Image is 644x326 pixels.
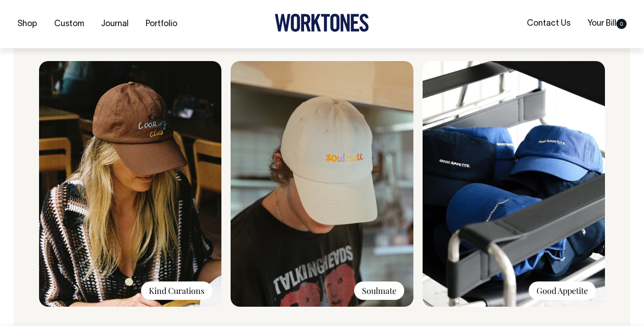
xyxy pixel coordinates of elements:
[616,19,627,29] span: 0
[142,17,181,32] a: Portfolio
[97,17,132,32] a: Journal
[423,61,605,307] img: Good_Appetite-3.jpg
[523,16,574,31] a: Contact Us
[584,16,630,31] a: Your Bill0
[14,17,41,32] a: Shop
[141,281,212,300] div: Kind Curations
[231,61,413,307] img: soulmate-24-feb-49_2_5ce3d91a-9ae9-4c10-8410-01f8affb76c0.jpg
[51,17,88,32] a: Custom
[354,281,404,300] div: Soulmate
[39,61,221,307] img: KCC.jpg
[529,281,596,300] div: Good Appetite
